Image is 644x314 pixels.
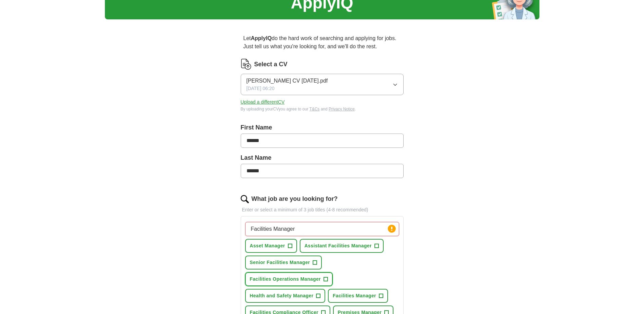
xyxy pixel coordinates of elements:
[241,74,404,95] button: [PERSON_NAME] CV [DATE].pdf[DATE] 06:20
[250,276,321,283] span: Facilities Operations Manager
[241,195,249,203] img: search.png
[241,99,285,106] button: Upload a differentCV
[246,85,275,92] span: [DATE] 06:20
[245,272,333,286] button: Facilities Operations Manager
[241,206,404,213] p: Enter or select a minimum of 3 job titles (4-8 recommended)
[305,242,372,249] span: Assistant Facilities Manager
[250,259,310,266] span: Senior Facilities Manager
[241,123,404,132] label: First Name
[251,35,272,41] strong: ApplyIQ
[245,239,297,253] button: Asset Manager
[309,107,319,111] a: T&Cs
[241,59,252,70] img: CV Icon
[250,242,285,249] span: Asset Manager
[252,194,338,204] label: What job are you looking for?
[300,239,384,253] button: Assistant Facilities Manager
[333,292,376,299] span: Facilities Manager
[241,32,404,53] p: Let do the hard work of searching and applying for jobs. Just tell us what you're looking for, an...
[329,107,355,111] a: Privacy Notice
[241,153,404,162] label: Last Name
[328,289,388,303] button: Facilities Manager
[245,222,399,236] input: Type a job title and press enter
[250,292,314,299] span: Health and Safety Manager
[254,60,288,69] label: Select a CV
[246,77,328,85] span: [PERSON_NAME] CV [DATE].pdf
[241,106,404,112] div: By uploading your CV you agree to our and .
[245,256,322,269] button: Senior Facilities Manager
[245,289,326,303] button: Health and Safety Manager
